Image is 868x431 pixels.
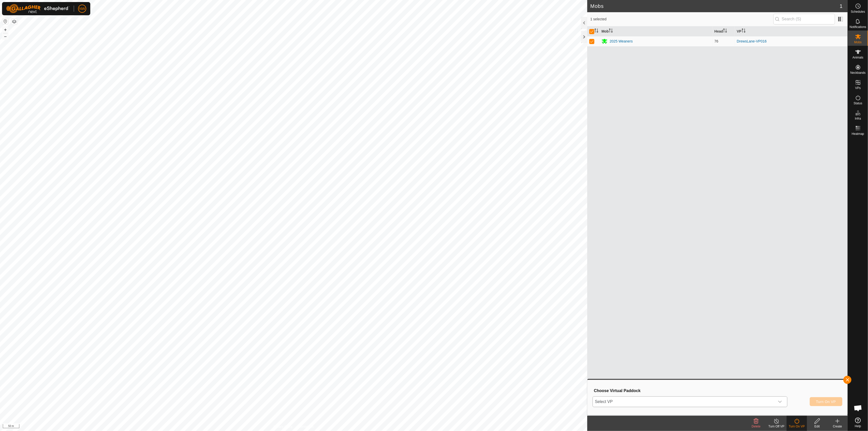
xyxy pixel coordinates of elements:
div: Open chat [850,400,866,416]
a: DrewsLane-VP016 [737,39,767,43]
div: Create [827,424,848,429]
img: Gallagher Logo [6,4,70,13]
div: Turn On VP [787,424,807,429]
a: Contact Us [299,424,314,429]
div: 2025 Weaners [610,39,633,44]
span: Mobs [854,41,862,44]
h2: Mobs [590,3,840,9]
span: Infra [855,117,861,120]
span: 1 [840,2,843,10]
th: Mob [599,26,712,36]
span: Heatmap [852,132,864,135]
div: Turn Off VP [766,424,787,429]
p-sorticon: Activate to sort [742,29,746,33]
p-sorticon: Activate to sort [594,29,598,33]
span: Neckbands [850,71,865,74]
div: dropdown trigger [775,397,785,407]
span: Select VP [593,397,775,407]
span: Delete [752,425,761,428]
a: Help [848,415,868,430]
span: 1 selected [590,17,773,22]
span: Turn On VP [816,400,836,404]
button: Map Layers [11,19,17,25]
th: Head [712,26,735,36]
span: NW [79,6,85,11]
p-sorticon: Activate to sort [723,29,727,33]
button: Turn On VP [810,397,842,406]
button: + [2,27,8,33]
button: – [2,33,8,39]
span: 76 [714,39,718,43]
p-sorticon: Activate to sort [609,29,613,33]
h3: Choose Virtual Paddock [594,388,842,393]
span: Help [855,425,861,428]
span: VPs [855,87,861,90]
a: Privacy Policy [274,424,293,429]
span: Schedules [851,10,865,13]
div: Edit [807,424,827,429]
span: Animals [852,56,863,59]
span: Status [854,102,862,105]
span: Notifications [850,25,866,28]
th: VP [735,26,848,36]
button: Reset Map [2,18,8,24]
input: Search (S) [773,14,835,24]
